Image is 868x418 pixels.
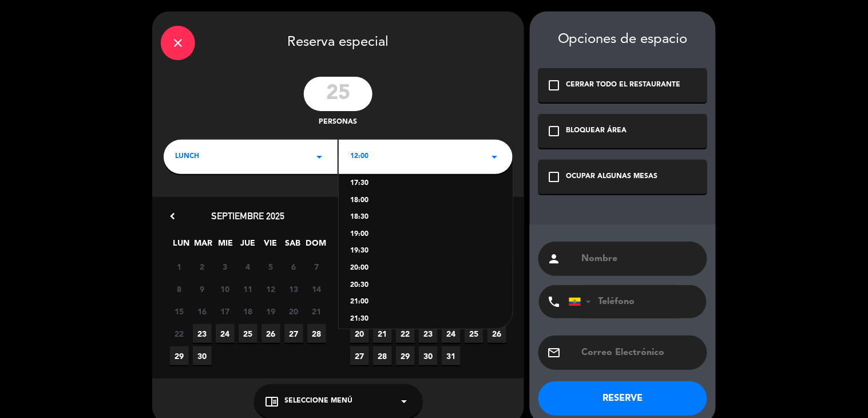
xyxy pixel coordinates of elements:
span: 4 [239,257,257,276]
div: 17:30 [350,178,501,190]
span: 29 [396,346,415,365]
input: 0 [304,77,372,111]
span: 29 [170,346,189,365]
span: 27 [284,324,303,343]
span: 13 [284,279,303,298]
button: RESERVE [538,381,707,416]
input: Teléfono [569,285,695,318]
div: CERRAR TODO EL RESTAURANTE [566,80,681,91]
i: arrow_drop_down [312,150,326,164]
span: 5 [261,257,280,276]
span: 10 [216,279,235,298]
span: 12 [261,279,280,298]
span: 3 [216,257,235,276]
div: 20:30 [350,280,501,291]
div: 19:00 [350,229,501,240]
span: 20 [350,324,369,343]
span: 20 [284,302,303,321]
span: personas [319,117,358,128]
span: 30 [419,346,438,365]
span: 23 [419,324,438,343]
div: Reserva especial [152,11,524,71]
input: Nombre [581,251,699,267]
div: 20:00 [350,263,501,274]
div: 21:00 [350,297,501,308]
span: Seleccione Menú [285,396,353,407]
input: Correo Electrónico [581,345,699,361]
span: 22 [396,324,415,343]
i: chevron_left [167,210,179,222]
span: 18 [239,302,257,321]
i: person [547,252,561,266]
span: LUN [172,236,191,255]
i: phone [547,295,561,309]
span: septiembre 2025 [212,210,285,222]
div: 21:30 [350,314,501,325]
div: 18:00 [350,195,501,207]
i: check_box_outline_blank [547,170,561,184]
span: 24 [442,324,461,343]
span: VIE [261,236,280,255]
span: 25 [465,324,483,343]
span: 27 [350,346,369,365]
span: 31 [442,346,461,365]
span: MIE [216,236,235,255]
div: Opciones de espacio [538,31,707,48]
i: arrow_drop_down [398,395,411,408]
span: 26 [487,324,506,343]
div: OCUPAR ALGUNAS MESAS [566,171,658,183]
span: 15 [170,302,189,321]
span: 6 [284,257,303,276]
div: BLOQUEAR ÁREA [566,125,627,137]
span: 24 [216,324,235,343]
span: DOM [306,236,324,255]
span: LUNCH [175,151,199,163]
span: 28 [373,346,392,365]
span: 14 [307,279,326,298]
i: arrow_drop_down [487,150,501,164]
span: 17 [216,302,235,321]
span: 8 [170,279,189,298]
span: 16 [193,302,212,321]
i: close [171,36,185,50]
div: Ecuador: +593 [569,286,596,318]
span: 12:00 [350,151,368,163]
div: 18:30 [350,212,501,223]
span: 21 [307,302,326,321]
span: 2 [193,257,212,276]
span: 21 [373,324,392,343]
span: 9 [193,279,212,298]
span: 19 [261,302,280,321]
span: SAB [283,236,302,255]
div: 19:30 [350,246,501,257]
span: 7 [307,257,326,276]
span: 11 [239,279,257,298]
span: 22 [170,324,189,343]
span: 28 [307,324,326,343]
i: check_box_outline_blank [547,124,561,138]
i: email [547,346,561,360]
span: 25 [239,324,257,343]
span: 26 [261,324,280,343]
i: chrome_reader_mode [265,395,279,408]
span: 1 [170,257,189,276]
span: MAR [194,236,213,255]
span: 30 [193,346,212,365]
i: check_box_outline_blank [547,78,561,92]
span: JUE [239,236,257,255]
span: 23 [193,324,212,343]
